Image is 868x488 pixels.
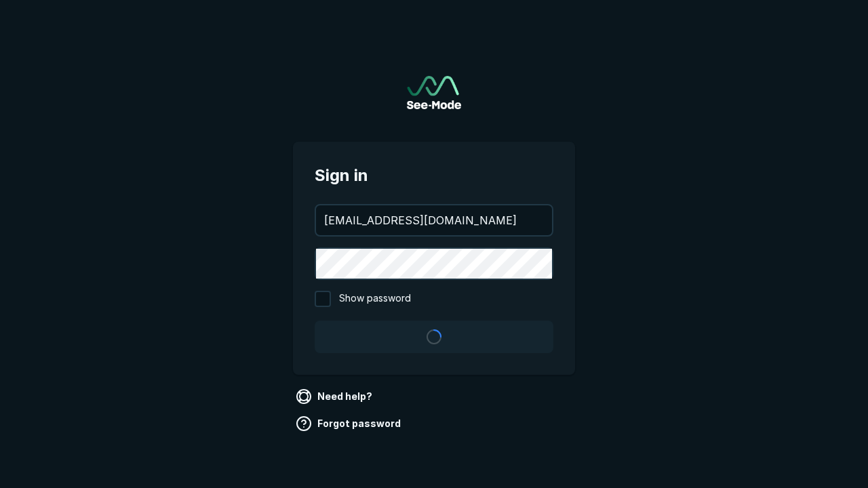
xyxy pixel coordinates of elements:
a: Forgot password [293,413,406,434]
a: Need help? [293,386,378,407]
span: Sign in [315,163,553,188]
a: Go to sign in [407,76,461,109]
span: Show password [339,291,411,307]
img: See-Mode Logo [407,76,461,109]
input: your@email.com [316,205,552,235]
